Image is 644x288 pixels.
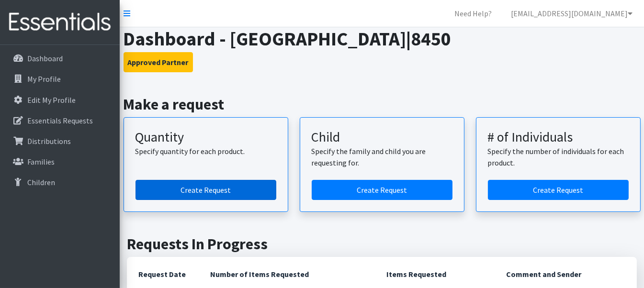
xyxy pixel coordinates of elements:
p: Edit My Profile [27,95,76,105]
a: Children [4,173,116,192]
h1: Dashboard - [GEOGRAPHIC_DATA]|8450 [124,27,641,50]
p: Dashboard [27,54,63,63]
a: [EMAIL_ADDRESS][DOMAIN_NAME] [503,4,640,23]
p: My Profile [27,74,61,84]
a: Dashboard [4,49,116,68]
p: Specify quantity for each product. [136,145,276,157]
a: Create a request by quantity [136,180,276,200]
p: Children [27,177,55,187]
a: My Profile [4,69,116,89]
h3: Quantity [136,129,276,145]
a: Need Help? [447,4,499,23]
a: Edit My Profile [4,90,116,110]
a: Create a request for a child or family [312,180,452,200]
p: Specify the family and child you are requesting for. [312,145,452,168]
p: Families [27,157,55,166]
h2: Make a request [124,95,641,113]
h3: # of Individuals [488,129,629,145]
h2: Requests In Progress [127,235,637,253]
h3: Child [312,129,452,145]
img: HumanEssentials [4,6,116,38]
button: Approved Partner [124,52,193,72]
a: Create a request by number of individuals [488,180,629,200]
a: Essentials Requests [4,111,116,130]
a: Families [4,152,116,171]
p: Essentials Requests [27,116,93,125]
p: Distributions [27,136,71,146]
a: Distributions [4,132,116,151]
p: Specify the number of individuals for each product. [488,145,629,168]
